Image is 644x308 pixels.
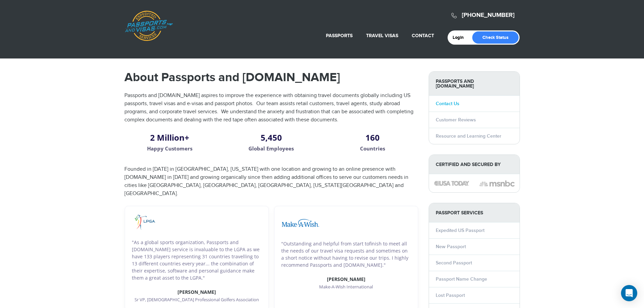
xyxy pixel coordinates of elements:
h1: About Passports and [DOMAIN_NAME] [124,71,419,84]
a: Second Passport [436,260,472,266]
div: Open Intercom Messenger [621,285,637,301]
a: Contact Us [436,101,459,106]
strong: Certified and Secured by [429,155,520,174]
p: Founded in [DATE] in [GEOGRAPHIC_DATA], [US_STATE] with one location and growing to an online pre... [124,165,419,198]
a: Passport Name Change [436,276,487,282]
img: image description [479,180,515,188]
p: Countries [327,145,418,152]
h2: 160 [327,136,418,140]
p: Sr VP, [DEMOGRAPHIC_DATA] Professional Golfers Association [132,297,262,303]
strong: PASSPORT SERVICES [429,203,520,222]
img: image description [132,213,157,232]
a: New Passport [436,244,466,250]
a: Travel Visas [366,33,398,39]
a: Check Status [472,31,519,44]
strong: [PERSON_NAME] [177,289,216,295]
a: Expedited US Passport [436,228,484,233]
a: Login [453,35,469,40]
p: Happy Customers [124,145,216,152]
p: "As a global sports organization, Passports and [DOMAIN_NAME] service is invaluable to the LGPA a... [132,239,262,281]
strong: Passports and [DOMAIN_NAME] [429,72,520,96]
img: image description [281,213,320,233]
p: Make-A-Wish International [281,284,411,290]
h2: 5,450 [225,136,317,140]
a: Lost Passport [436,292,465,298]
p: Passports and [DOMAIN_NAME] aspires to improve the experience with obtaining travel documents glo... [124,92,419,124]
a: Passports & [DOMAIN_NAME] [125,10,173,41]
p: "Outstanding and helpful from start tofinish to meet all the needs of our travel visa requests an... [281,240,411,268]
strong: [PERSON_NAME] [327,276,365,282]
a: Passports [326,33,353,39]
a: Customer Reviews [436,117,476,123]
a: Resource and Learning Center [436,133,501,139]
a: [PHONE_NUMBER] [462,11,515,19]
p: Global Employees [225,145,317,152]
h2: 2 Million+ [124,136,216,140]
img: image description [434,181,469,186]
a: Contact [412,33,434,39]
